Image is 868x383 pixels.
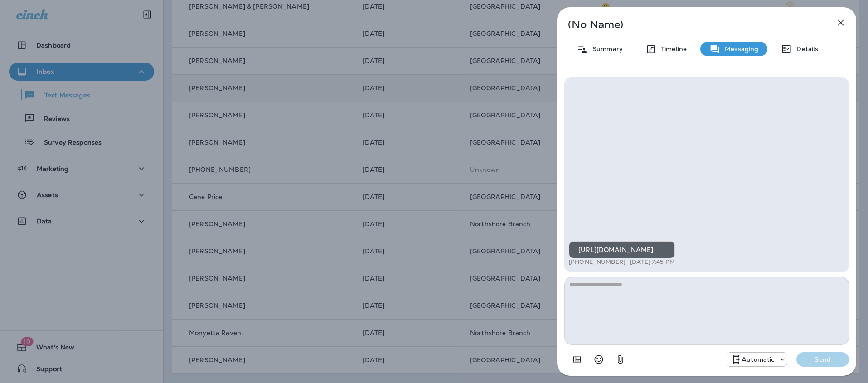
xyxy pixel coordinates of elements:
button: Select an emoji [590,350,608,368]
button: Add in a premade template [568,350,586,368]
p: Automatic [742,356,774,363]
p: (No Name) [568,21,815,28]
p: Details [792,45,818,53]
p: Messaging [720,45,758,53]
p: Timeline [656,45,687,53]
div: [URL][DOMAIN_NAME] [569,241,675,258]
p: Summary [588,45,623,53]
p: [DATE] 7:45 PM [630,258,675,266]
p: [PHONE_NUMBER] [569,258,626,266]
